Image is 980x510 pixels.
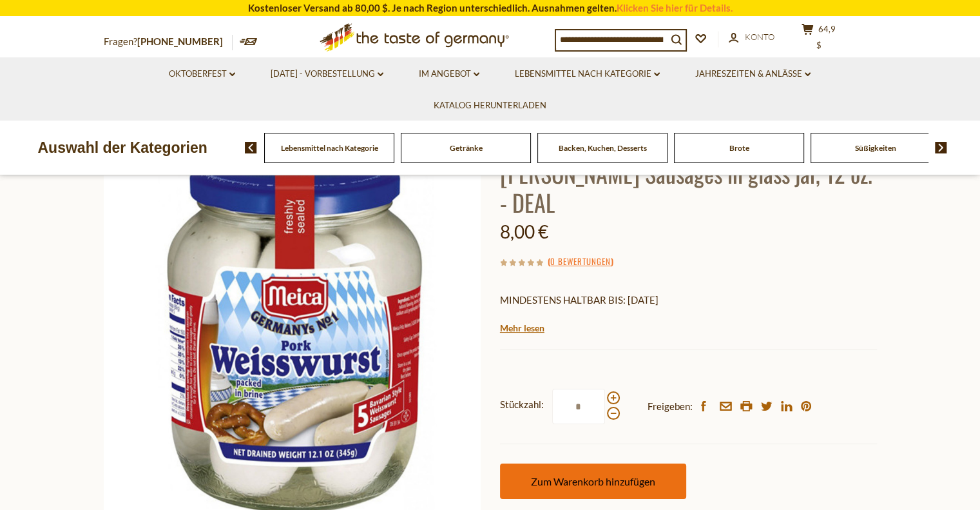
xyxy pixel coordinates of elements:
a: [PHONE_NUMBER] [137,35,223,47]
a: [DATE] - VORBESTELLUNG [271,67,383,81]
img: vorheriger Pfeil [245,142,257,153]
a: Brote [729,143,749,153]
font: Fragen? [104,35,137,47]
font: Lebensmittel nach Kategorie [515,68,651,79]
strong: Stückzahl: [500,397,544,413]
a: Lebensmittel nach Kategorie [281,143,378,153]
button: Zum Warenkorb hinzufügen [500,464,686,499]
button: 64,9 $ [800,23,838,55]
font: Jahreszeiten & Anlässe [695,68,802,79]
a: Konto [729,30,774,44]
font: Die einzige importierte, authentische deutsche Weißwurst in den [GEOGRAPHIC_DATA]. Meica Weißwürs... [500,320,876,412]
font: Im Angebot [419,68,471,79]
a: Lebensmittel nach Kategorie [515,67,660,81]
font: Auswahl der Kategorien [37,139,207,156]
a: Süßigkeiten [855,143,896,153]
span: ( ) [548,255,613,268]
font: Konto [745,32,774,42]
a: Oktoberfest [169,67,235,81]
font: MINDESTENS HALTBAR BIS: [DATE] [500,294,658,306]
input: Stückzahl: [552,389,605,424]
font: 64,9 $ [816,24,836,50]
font: Oktoberfest [169,68,227,79]
span: Freigeben: [648,398,693,415]
a: Katalog herunterladen [434,99,546,113]
font: Katalog herunterladen [434,100,546,110]
font: Kostenloser Versand ab 80,00 $. Je nach Region unterschiedlich. Ausnahmen gelten. [248,2,617,14]
a: Klicken Sie hier für Details. [617,2,733,14]
a: Backen, Kuchen, Desserts [559,143,647,153]
a: 0 Bewertungen [550,255,611,269]
a: Im Angebot [419,67,479,81]
font: Mehr lesen [500,322,544,333]
img: nächster Pfeil [935,142,947,153]
span: Zum Warenkorb hinzufügen [531,475,655,487]
font: [DATE] - VORBESTELLUNG [271,68,375,79]
a: Getränke [450,143,483,153]
font: [PERSON_NAME] Sausages in glass jar, 12 oz. - DEAL [500,156,872,219]
font: 8,00 € [500,221,548,242]
a: Jahreszeiten & Anlässe [695,67,811,81]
